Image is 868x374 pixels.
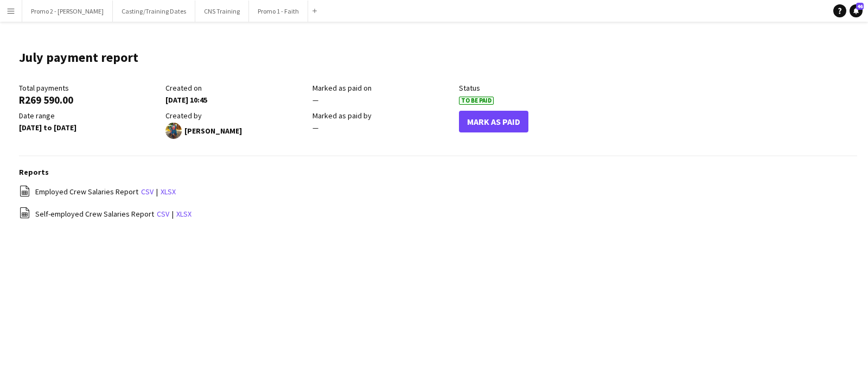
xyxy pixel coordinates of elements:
span: To Be Paid [459,97,494,105]
div: Marked as paid by [312,111,454,121]
div: Date range [19,111,160,121]
span: 46 [856,3,864,10]
h1: July payment report [19,49,138,66]
div: | [19,185,857,199]
a: csv [157,209,169,219]
button: Promo 2 - [PERSON_NAME] [22,1,113,22]
a: csv [141,187,154,196]
div: | [19,207,857,220]
a: xlsx [161,187,176,196]
h3: Reports [19,167,857,177]
button: Promo 1 - Faith [249,1,308,22]
button: Casting/Training Dates [113,1,195,22]
div: [PERSON_NAME] [165,123,307,139]
div: R269 590.00 [19,95,160,105]
div: Marked as paid on [312,83,454,93]
span: Employed Crew Salaries Report [35,187,138,196]
span: Self-employed Crew Salaries Report [35,209,154,219]
div: Status [459,83,600,93]
div: [DATE] 10:45 [165,95,307,105]
div: Created by [165,111,307,121]
a: xlsx [176,209,192,219]
div: [DATE] to [DATE] [19,123,160,132]
button: CNS Training [195,1,249,22]
div: Created on [165,83,307,93]
button: Mark As Paid [459,111,528,132]
span: — [312,95,318,105]
a: 46 [850,4,863,17]
span: — [312,123,318,132]
div: Total payments [19,83,160,93]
